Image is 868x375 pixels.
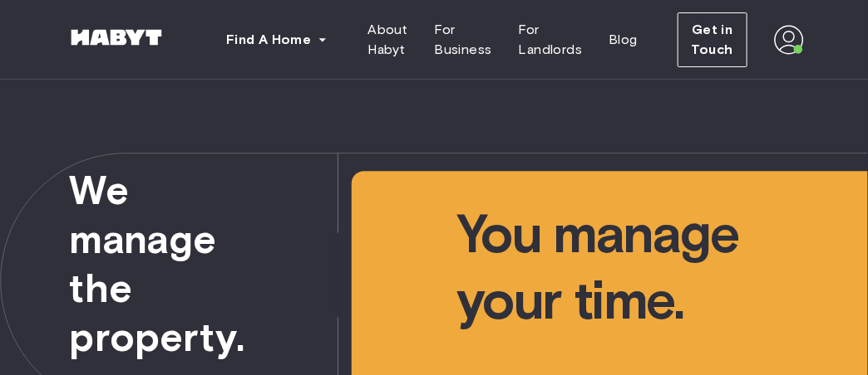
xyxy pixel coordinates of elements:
[67,29,166,46] img: Habyt
[609,30,638,50] span: Blog
[226,30,311,50] span: Find A Home
[506,13,596,66] a: For Landlords
[456,80,868,334] span: You manage your time.
[678,12,747,67] button: Get in Touch
[519,20,583,60] span: For Landlords
[367,20,407,60] span: About Habyt
[434,20,491,60] span: For Business
[213,23,341,56] button: Find A Home
[692,20,733,60] span: Get in Touch
[774,25,804,55] img: avatar
[421,13,505,66] a: For Business
[354,13,421,66] a: About Habyt
[595,13,651,66] a: Blog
